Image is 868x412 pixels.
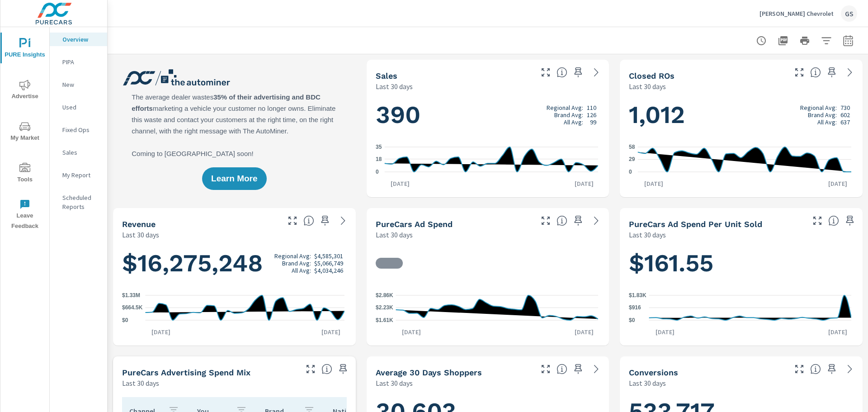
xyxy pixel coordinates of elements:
h5: Conversions [629,368,678,377]
p: New [62,80,100,89]
p: [DATE] [145,327,177,336]
text: 58 [629,144,635,150]
h1: $16,275,248 [122,248,347,279]
p: 602 [840,111,850,118]
span: This table looks at how you compare to the amount of budget you spend per channel as opposed to y... [321,364,332,374]
span: Number of Repair Orders Closed by the selected dealership group over the selected time range. [So... [810,67,821,78]
text: 29 [629,156,635,163]
div: New [50,78,107,91]
text: $0 [122,317,128,323]
p: 637 [840,118,850,126]
p: Overview [62,35,100,44]
p: [DATE] [822,179,854,188]
h5: PureCars Ad Spend Per Unit Sold [629,219,762,229]
span: Save this to your personalized report [336,362,350,376]
span: PURE Insights [3,38,47,60]
p: 99 [590,118,596,126]
a: See more details in report [843,362,857,376]
p: All Avg: [292,267,311,274]
h5: Sales [376,71,397,81]
button: Make Fullscreen [792,362,807,376]
p: My Report [62,170,100,180]
p: [DATE] [315,327,347,336]
p: $5,066,749 [314,260,343,267]
span: Save this to your personalized report [571,65,585,80]
p: Regional Avg: [547,104,583,111]
div: GS [841,5,857,22]
button: Apply Filters [817,32,835,50]
text: $2.23K [376,305,393,311]
p: Scheduled Reports [62,193,100,211]
div: Scheduled Reports [50,191,107,213]
h5: Closed ROs [629,71,675,81]
p: Brand Avg: [554,111,583,118]
p: All Avg: [817,118,837,126]
span: Leave Feedback [3,199,47,232]
p: Last 30 days [122,378,159,388]
div: Sales [50,146,107,159]
span: Total cost of media for all PureCars channels for the selected dealership group over the selected... [557,215,567,226]
button: "Export Report to PDF" [774,32,792,50]
button: Select Date Range [839,32,857,50]
p: 730 [840,104,850,111]
text: $2.86K [376,292,393,298]
text: $664.5K [122,305,143,311]
p: 110 [587,104,596,111]
div: PIPA [50,55,107,69]
p: [DATE] [568,327,600,336]
text: 35 [376,144,382,150]
span: Save this to your personalized report [825,65,839,80]
div: Used [50,100,107,114]
p: PIPA [62,57,100,66]
button: Make Fullscreen [303,362,318,376]
span: My Market [3,121,47,143]
text: $1.61K [376,317,393,323]
div: Fixed Ops [50,123,107,137]
button: Make Fullscreen [538,65,553,80]
p: Last 30 days [629,81,666,92]
h5: PureCars Advertising Spend Mix [122,368,250,377]
p: $4,034,246 [314,267,343,274]
h5: PureCars Ad Spend [376,219,453,229]
h5: Revenue [122,219,156,229]
a: See more details in report [589,213,604,228]
p: All Avg: [564,118,583,126]
text: $1.33M [122,292,140,298]
h1: 390 [376,99,600,130]
p: Regional Avg: [800,104,837,111]
p: [DATE] [568,179,600,188]
h5: Average 30 Days Shoppers [376,368,482,377]
text: $916 [629,305,641,311]
button: Make Fullscreen [792,65,807,80]
a: See more details in report [843,65,857,80]
p: [PERSON_NAME] Chevrolet [759,9,834,18]
p: Regional Avg: [274,252,311,260]
p: Last 30 days [376,81,413,92]
a: See more details in report [589,362,604,376]
span: Average cost of advertising per each vehicle sold at the dealer over the selected date range. The... [828,215,839,226]
text: 0 [376,169,379,175]
p: Last 30 days [376,229,413,240]
span: Save this to your personalized report [571,213,585,228]
p: Used [62,103,100,112]
h1: $161.55 [629,248,854,279]
button: Make Fullscreen [538,213,553,228]
p: Fixed Ops [62,125,100,134]
p: [DATE] [396,327,427,336]
button: Print Report [796,32,814,50]
p: Last 30 days [376,378,413,388]
p: Sales [62,148,100,157]
button: Make Fullscreen [285,213,300,228]
text: 0 [629,169,632,175]
p: Last 30 days [122,229,159,240]
span: Learn More [211,175,257,183]
span: Advertise [3,80,47,102]
p: [DATE] [384,179,416,188]
button: Make Fullscreen [538,362,553,376]
h1: 1,012 [629,99,854,130]
p: Brand Avg: [282,260,311,267]
p: Brand Avg: [808,111,837,118]
span: Save this to your personalized report [825,362,839,376]
button: Learn More [202,167,266,190]
span: Save this to your personalized report [843,213,857,228]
